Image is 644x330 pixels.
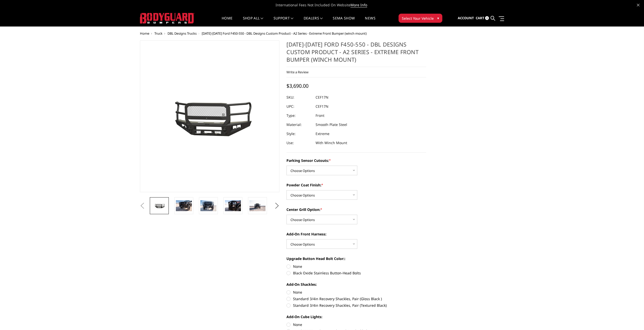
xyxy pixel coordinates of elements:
[200,200,216,211] img: 2017-2022 Ford F450-550 - DBL Designs Custom Product - A2 Series - Extreme Front Bumper (winch mo...
[140,13,194,24] img: BODYGUARD BUMPERS
[286,207,426,212] label: Center Grill Option:
[316,111,324,120] dd: Front
[286,296,426,301] label: Standard 3/4in Recovery Shackles, Pair (Gloss Black )
[286,264,426,269] label: None
[286,102,312,111] dt: UPC:
[316,138,347,147] dd: With Winch Mount
[222,16,233,26] a: Home
[350,3,367,8] a: More Info
[316,93,328,102] dd: CEF17N
[316,129,329,138] dd: Extreme
[316,120,347,129] dd: Smooth Plate Steel
[140,31,149,36] a: Home
[273,202,281,210] button: Next
[243,16,263,26] a: shop all
[225,200,241,211] img: 2017-2022 Ford F450-550 - DBL Designs Custom Product - A2 Series - Extreme Front Bumper (winch mo...
[286,93,312,102] dt: SKU:
[286,282,426,287] label: Add-On Shackles:
[286,303,426,308] label: Standard 3/4in Recovery Shackles, Pair (Textured Black)
[250,200,265,211] img: 2017-2022 Ford F450-550 - DBL Designs Custom Product - A2 Series - Extreme Front Bumper (winch mo...
[476,11,489,25] a: Cart 0
[402,16,434,21] span: Select Your Vehicle
[286,158,426,163] label: Parking Sensor Cutouts:
[168,31,197,36] a: DBL Designs Trucks
[286,138,312,147] dt: Use:
[458,11,474,25] a: Account
[286,290,426,295] label: None
[458,16,474,20] span: Account
[333,16,355,26] a: SEMA Show
[286,322,426,327] label: None
[202,31,367,36] span: [DATE]-[DATE] Ford F450-550 - DBL Designs Custom Product - A2 Series - Extreme Front Bumper (winc...
[154,31,162,36] a: Truck
[286,120,312,129] dt: Material:
[286,82,308,89] span: $3,690.00
[399,14,442,23] button: Select Your Vehicle
[274,16,294,26] a: Support
[286,70,308,74] a: Write a Review
[365,16,375,26] a: News
[485,16,489,20] span: 0
[286,111,312,120] dt: Type:
[176,200,192,211] img: 2017-2022 Ford F450-550 - DBL Designs Custom Product - A2 Series - Extreme Front Bumper (winch mo...
[316,102,328,111] dd: CEF17N
[476,16,484,20] span: Cart
[286,256,426,261] label: Upgrade Button Head Bolt Color::
[286,270,426,276] label: Black Oxide Stainless Button-Head Bolts
[286,182,426,188] label: Powder Coat Finish:
[139,202,146,210] button: Previous
[140,40,280,192] a: 2017-2022 Ford F450-550 - DBL Designs Custom Product - A2 Series - Extreme Front Bumper (winch mo...
[304,16,323,26] a: Dealers
[286,40,426,67] h1: [DATE]-[DATE] Ford F450-550 - DBL Designs Custom Product - A2 Series - Extreme Front Bumper (winc...
[286,231,426,237] label: Add-On Front Harness:
[437,15,439,21] span: ▾
[286,314,426,319] label: Add-On Cube Lights:
[286,129,312,138] dt: Style:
